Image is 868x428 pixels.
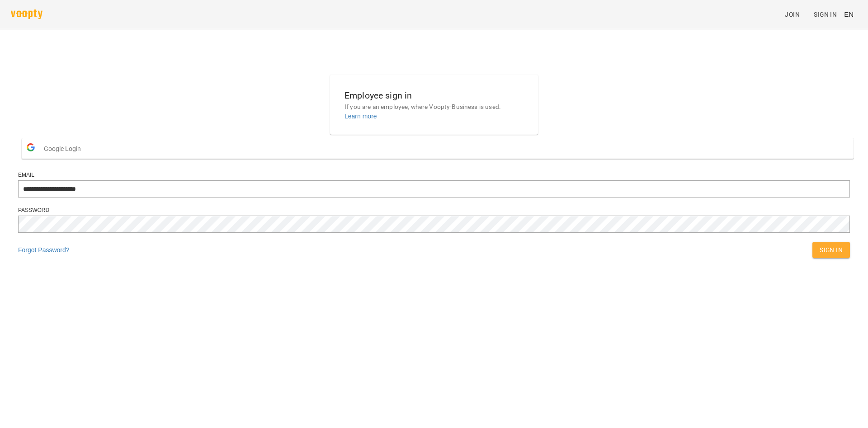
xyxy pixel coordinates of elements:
[812,242,850,258] button: Sign In
[814,9,837,20] span: Sign In
[810,6,840,23] a: Sign In
[337,81,531,128] button: Employee sign inIf you are an employee, where Voopty-Business is used.Learn more
[844,9,854,19] span: EN
[18,207,850,214] div: Password
[785,9,800,20] span: Join
[344,113,377,120] a: Learn more
[18,246,70,254] a: Forgot Password?
[18,171,850,179] div: Email
[44,140,85,158] span: Google Login
[344,103,524,112] p: If you are an employee, where Voopty-Business is used.
[820,245,843,255] span: Sign In
[22,138,854,159] button: Google Login
[344,89,524,103] h6: Employee sign in
[11,9,42,19] img: voopty.png
[840,6,857,23] button: EN
[781,6,810,23] a: Join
